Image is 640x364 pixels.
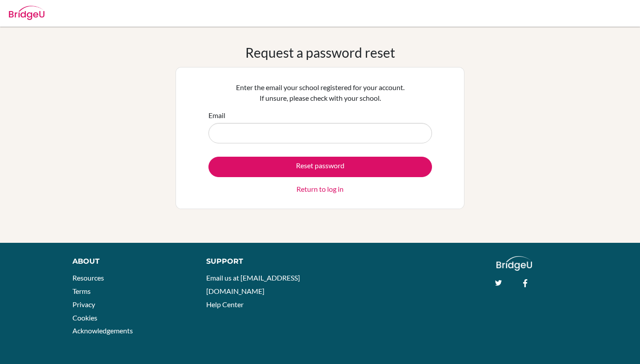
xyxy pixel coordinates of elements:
[9,6,44,20] img: Bridge-U
[72,287,91,295] a: Terms
[296,184,344,194] a: Return to log in
[208,157,432,177] button: Reset password
[72,326,133,335] a: Acknowledgements
[496,256,532,271] img: logo_white@2x-f4f0deed5e89b7ecb1c2cc34c3e3d731f90f0f143d5ea2071677605dd97b5244.png
[72,300,95,309] a: Privacy
[245,44,395,60] h1: Request a password reset
[208,82,432,103] p: Enter the email your school registered for your account. If unsure, please check with your school.
[72,313,97,322] a: Cookies
[72,256,186,267] div: About
[206,300,244,309] a: Help Center
[208,110,225,121] label: Email
[72,273,104,282] a: Resources
[206,256,311,267] div: Support
[206,273,300,295] a: Email us at [EMAIL_ADDRESS][DOMAIN_NAME]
